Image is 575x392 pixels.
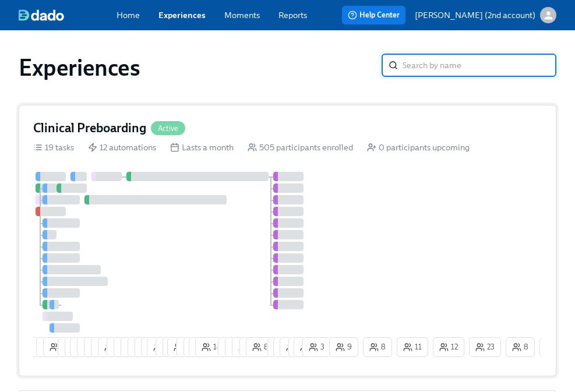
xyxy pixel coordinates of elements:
[19,54,140,82] h1: Experiences
[167,337,200,357] button: 19
[403,341,422,353] span: 11
[280,337,312,357] button: 14
[184,337,211,357] button: 7
[43,341,59,353] span: 6
[278,9,307,21] a: Reports
[239,337,268,357] button: 4
[512,341,528,353] span: 8
[64,341,80,353] span: 5
[104,341,124,353] span: 13
[369,341,386,353] span: 8
[163,337,191,357] button: 2
[252,341,269,353] span: 8
[43,337,72,357] button: 8
[147,337,178,357] button: 27
[202,341,221,353] span: 18
[248,142,353,153] div: 505 participants enrolled
[397,337,428,357] button: 11
[141,337,170,357] button: 8
[177,337,204,357] button: 7
[363,337,392,357] button: 8
[189,337,220,357] button: 11
[113,341,129,353] span: 3
[88,142,156,153] div: 12 automations
[19,9,117,21] a: dado
[348,9,400,21] span: Help Center
[273,337,304,357] button: 17
[232,337,261,357] button: 9
[117,9,140,21] a: Home
[286,341,305,353] span: 14
[77,337,108,357] button: 22
[50,341,66,353] span: 8
[107,337,135,357] button: 3
[231,341,248,353] span: 8
[98,337,130,357] button: 13
[33,142,74,153] div: 19 tasks
[135,337,163,357] button: 3
[174,341,193,353] span: 19
[288,337,317,357] button: 3
[170,142,234,153] div: Lasts a month
[224,9,260,21] a: Moments
[183,341,198,353] span: 7
[403,54,556,77] input: Search by name
[475,341,495,353] span: 23
[195,337,228,357] button: 18
[19,9,64,21] img: dado
[302,337,331,357] button: 3
[218,337,247,357] button: 9
[156,337,184,357] button: 4
[70,337,102,357] button: 24
[120,341,136,353] span: 3
[329,337,358,357] button: 9
[267,337,295,357] button: 7
[151,124,185,133] span: Active
[439,341,458,353] span: 12
[158,9,206,21] a: Experiences
[294,337,326,357] button: 23
[97,341,117,353] span: 13
[415,7,556,23] button: [PERSON_NAME] (2nd account)
[84,337,116,357] button: 15
[90,341,110,353] span: 15
[415,9,535,21] p: [PERSON_NAME] (2nd account)
[153,341,172,353] span: 27
[469,337,501,357] button: 23
[91,337,123,357] button: 13
[433,337,464,357] button: 12
[19,105,556,376] a: Clinical PreboardingActive19 tasks 12 automations Lasts a month 505 participants enrolled 0 parti...
[65,337,93,357] button: 4
[127,341,143,353] span: 5
[58,337,86,357] button: 5
[224,341,241,353] span: 9
[342,6,405,24] button: Help Center
[367,142,470,153] div: 0 participants upcoming
[225,337,254,357] button: 8
[238,341,255,353] span: 9
[33,119,146,137] h4: Clinical Preboarding
[539,337,568,357] button: 5
[36,337,65,357] button: 6
[76,341,96,353] span: 24
[121,337,149,357] button: 5
[128,337,156,357] button: 7
[246,337,275,357] button: 8
[506,337,535,357] button: 8
[309,341,324,353] span: 3
[162,341,178,353] span: 4
[300,341,319,353] span: 23
[114,337,142,357] button: 3
[336,341,352,353] span: 9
